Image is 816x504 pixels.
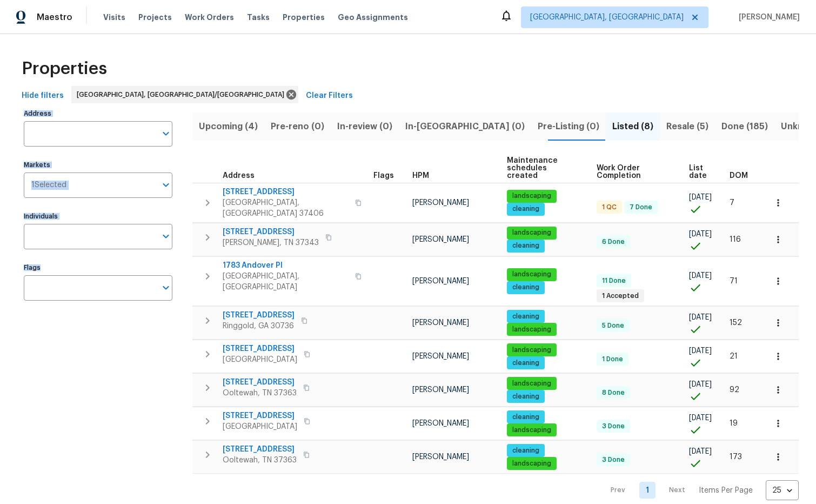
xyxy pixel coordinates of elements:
span: [PERSON_NAME] [412,199,469,207]
span: Properties [22,63,107,74]
span: Properties [283,12,325,23]
span: 11 Done [598,276,630,286]
span: Hide filters [22,89,64,103]
span: List date [689,164,711,180]
span: [GEOGRAPHIC_DATA] [223,354,297,365]
nav: Pagination Navigation [600,480,799,500]
span: Maintenance schedules created [507,157,578,180]
span: Ooltewah, TN 37363 [223,455,297,466]
span: Listed (8) [612,119,653,134]
span: 173 [730,453,742,461]
span: Done (185) [721,119,768,134]
span: 116 [730,236,741,243]
span: cleaning [508,413,544,422]
span: [PERSON_NAME] [412,319,469,327]
span: HPM [412,172,429,180]
span: [DATE] [689,414,712,422]
span: 7 [730,199,734,207]
span: Pre-reno (0) [271,119,324,134]
span: [PERSON_NAME] [412,420,469,427]
span: Upcoming (4) [199,119,258,134]
span: 152 [730,319,742,327]
span: In-[GEOGRAPHIC_DATA] (0) [405,119,525,134]
span: cleaning [508,204,544,214]
span: landscaping [508,228,556,237]
span: Geo Assignments [338,12,408,23]
span: cleaning [508,283,544,292]
span: landscaping [508,379,556,388]
span: 1 QC [598,203,621,212]
a: Goto page 1 [639,482,656,499]
span: [GEOGRAPHIC_DATA], [GEOGRAPHIC_DATA] [223,271,349,293]
span: [GEOGRAPHIC_DATA], [GEOGRAPHIC_DATA] [530,12,684,23]
span: [PERSON_NAME] [412,236,469,243]
span: [DATE] [689,230,712,238]
span: 6 Done [598,237,629,247]
span: [STREET_ADDRESS] [223,227,319,237]
span: Flags [373,172,394,180]
span: 5 Done [598,321,628,330]
span: landscaping [508,325,556,334]
label: Individuals [24,213,172,220]
span: 1 Selected [31,181,66,190]
button: Open [158,126,173,141]
span: [DATE] [689,272,712,280]
span: [PERSON_NAME] [412,386,469,394]
span: landscaping [508,346,556,355]
button: Open [158,177,173,193]
span: [PERSON_NAME] [734,12,800,23]
span: [DATE] [689,381,712,388]
label: Address [24,110,172,117]
span: 1 Accepted [598,291,643,301]
span: [DATE] [689,448,712,455]
span: cleaning [508,392,544,401]
span: [GEOGRAPHIC_DATA] [223,421,297,432]
span: [STREET_ADDRESS] [223,410,297,421]
span: 3 Done [598,455,629,465]
span: Maestro [37,12,72,23]
span: 3 Done [598,422,629,431]
span: Ooltewah, TN 37363 [223,388,297,399]
span: 71 [730,277,738,285]
span: Projects [138,12,172,23]
span: [PERSON_NAME] [412,353,469,360]
label: Flags [24,264,172,271]
span: cleaning [508,312,544,321]
span: [GEOGRAPHIC_DATA], [GEOGRAPHIC_DATA] 37406 [223,197,349,219]
span: Work Orders [185,12,234,23]
span: [STREET_ADDRESS] [223,444,297,455]
span: [DATE] [689,347,712,355]
span: [PERSON_NAME] [412,453,469,461]
span: [STREET_ADDRESS] [223,187,349,197]
span: Ringgold, GA 30736 [223,321,295,331]
span: [STREET_ADDRESS] [223,377,297,388]
span: 7 Done [625,203,657,212]
span: landscaping [508,426,556,435]
span: cleaning [508,359,544,368]
span: 92 [730,386,739,394]
span: [STREET_ADDRESS] [223,310,295,321]
span: Address [223,172,255,180]
span: 1783 Andover Pl [223,260,349,271]
span: DOM [730,172,748,180]
span: landscaping [508,191,556,201]
span: landscaping [508,459,556,468]
span: 19 [730,420,738,427]
span: Tasks [247,14,270,21]
span: [GEOGRAPHIC_DATA], [GEOGRAPHIC_DATA]/[GEOGRAPHIC_DATA] [77,89,289,100]
span: [DATE] [689,194,712,201]
span: cleaning [508,446,544,455]
span: [PERSON_NAME], TN 37343 [223,237,319,248]
span: Resale (5) [666,119,708,134]
span: 21 [730,353,738,360]
span: Visits [103,12,125,23]
p: Items Per Page [699,485,753,496]
span: cleaning [508,241,544,250]
button: Open [158,229,173,244]
span: Work Order Completion [597,164,671,180]
button: Clear Filters [302,86,357,106]
button: Open [158,280,173,295]
span: 1 Done [598,355,627,364]
div: [GEOGRAPHIC_DATA], [GEOGRAPHIC_DATA]/[GEOGRAPHIC_DATA] [71,86,298,103]
span: 8 Done [598,388,629,397]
